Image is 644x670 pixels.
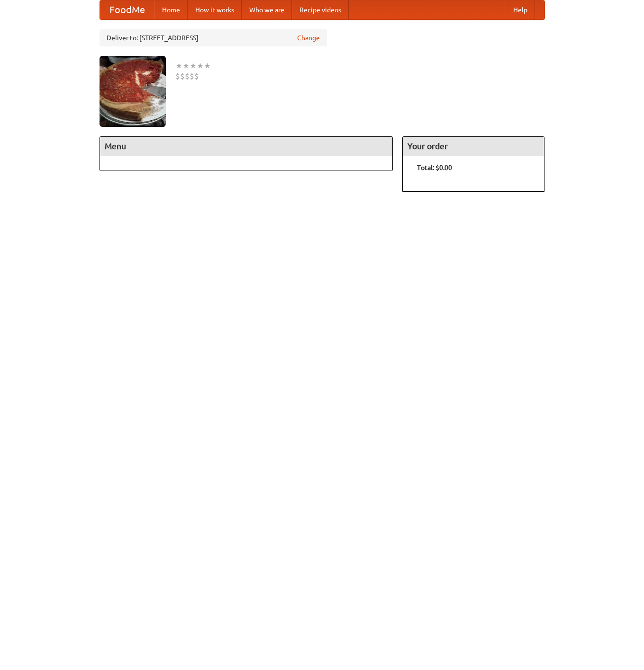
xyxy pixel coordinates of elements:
li: ★ [197,61,204,71]
div: Deliver to: [STREET_ADDRESS] [100,29,327,46]
li: ★ [182,61,190,71]
li: ★ [175,61,182,71]
a: How it works [188,0,242,19]
b: Total: $0.00 [417,164,452,171]
a: FoodMe [100,0,154,19]
li: $ [175,71,180,81]
li: $ [190,71,194,81]
a: Change [297,33,320,43]
h4: Menu [100,137,393,156]
li: $ [180,71,185,81]
a: Recipe videos [292,0,349,19]
h4: Your order [403,137,544,156]
li: ★ [204,61,211,71]
li: $ [194,71,199,81]
a: Help [506,0,535,19]
a: Home [154,0,188,19]
li: $ [185,71,190,81]
a: Who we are [242,0,292,19]
li: ★ [190,61,197,71]
img: angular.jpg [100,56,166,127]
